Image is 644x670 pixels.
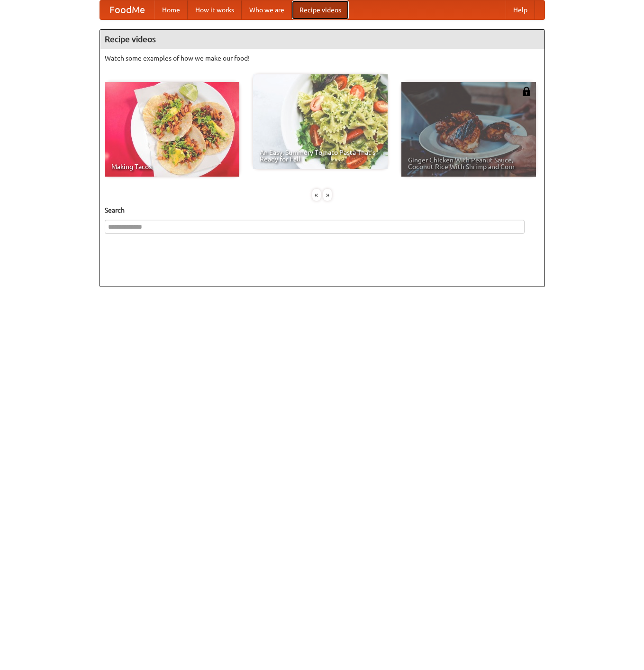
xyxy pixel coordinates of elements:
a: An Easy, Summery Tomato Pasta That's Ready for Fall [253,74,388,169]
h4: Recipe videos [100,30,544,49]
div: » [323,189,332,201]
a: How it works [188,0,242,19]
img: 483408.png [522,87,531,96]
div: « [312,189,321,201]
a: Making Tacos [105,82,239,177]
h5: Search [105,205,540,215]
a: FoodMe [100,0,154,19]
a: Who we are [242,0,292,19]
span: An Easy, Summery Tomato Pasta That's Ready for Fall [260,149,381,162]
a: Recipe videos [292,0,349,19]
span: Making Tacos [111,163,233,170]
a: Help [506,0,535,19]
p: Watch some examples of how we make our food! [105,54,540,63]
a: Home [154,0,188,19]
